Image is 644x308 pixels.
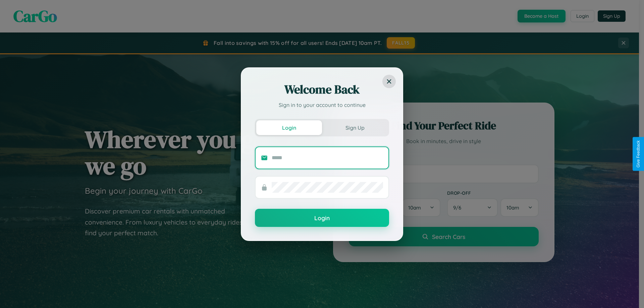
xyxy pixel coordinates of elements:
[255,101,389,109] p: Sign in to your account to continue
[636,140,641,168] div: Give Feedback
[255,209,389,227] button: Login
[255,81,389,98] h2: Welcome Back
[256,120,322,135] button: Login
[322,120,388,135] button: Sign Up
